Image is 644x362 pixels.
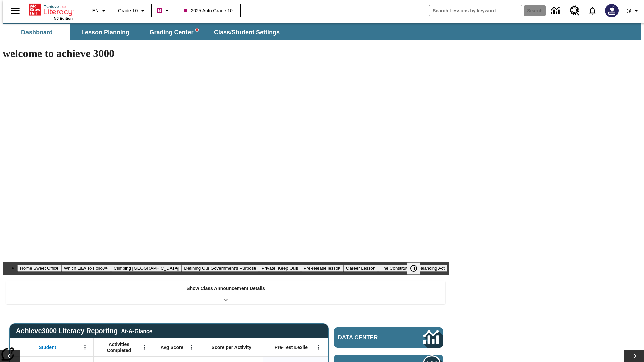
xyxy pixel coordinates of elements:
button: Slide 4 Defining Our Government's Purpose [181,265,259,272]
button: Open Menu [139,342,149,352]
span: Dashboard [21,28,53,36]
button: Open side menu [5,1,25,21]
span: NJ Edition [54,16,73,20]
span: @ [626,7,631,14]
span: Pre-Test Lexile [275,344,308,350]
span: Grading Center [149,28,198,36]
button: Profile/Settings [623,5,644,17]
span: Achieve3000 Literacy Reporting [16,327,152,335]
div: Home [29,2,73,20]
span: 2025 Auto Grade 10 [184,7,232,14]
img: Avatar [605,4,619,17]
span: Score per Activity [212,344,252,350]
button: Slide 1 Home Sweet Office [17,265,61,272]
button: Pause [407,262,420,275]
a: Data Center [334,327,443,348]
div: At-A-Glance [121,327,152,335]
span: B [158,6,161,15]
svg: writing assistant alert [196,28,198,31]
button: Slide 7 Career Lesson [343,265,378,272]
button: Open Menu [80,342,90,352]
a: Home [29,3,73,16]
button: Slide 8 The Constitution's Balancing Act [378,265,447,272]
p: Show Class Announcement Details [186,285,265,292]
button: Open Menu [314,342,324,352]
button: Grading Center [140,24,207,40]
h1: welcome to achieve 3000 [3,47,449,60]
div: Pause [407,262,427,275]
button: Slide 2 Which Law To Follow? [61,265,111,272]
input: search field [429,5,522,16]
button: Lesson carousel, Next [624,350,644,362]
span: Avg Score [160,344,183,350]
div: SubNavbar [3,23,641,40]
span: Student [39,344,56,350]
button: Slide 6 Pre-release lesson [301,265,343,272]
a: Resource Center, Will open in new tab [566,2,584,20]
span: Grade 10 [118,7,138,14]
span: Activities Completed [97,341,141,353]
span: EN [92,7,99,14]
a: Notifications [584,2,601,19]
span: Lesson Planning [81,28,129,36]
button: Open Menu [186,342,196,352]
button: Language: EN, Select a language [89,5,111,17]
a: Data Center [547,2,566,20]
button: Boost Class color is violet red. Change class color [154,5,174,17]
button: Lesson Planning [72,24,139,40]
div: Show Class Announcement Details [6,281,445,304]
div: SubNavbar [3,24,286,40]
button: Slide 3 Climbing Mount Tai [111,265,181,272]
span: Class/Student Settings [214,28,280,36]
button: Slide 5 Private! Keep Out! [259,265,301,272]
span: Data Center [338,334,401,341]
button: Class/Student Settings [209,24,285,40]
button: Grade: Grade 10, Select a grade [115,5,149,17]
button: Dashboard [3,24,70,40]
button: Select a new avatar [601,2,623,19]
